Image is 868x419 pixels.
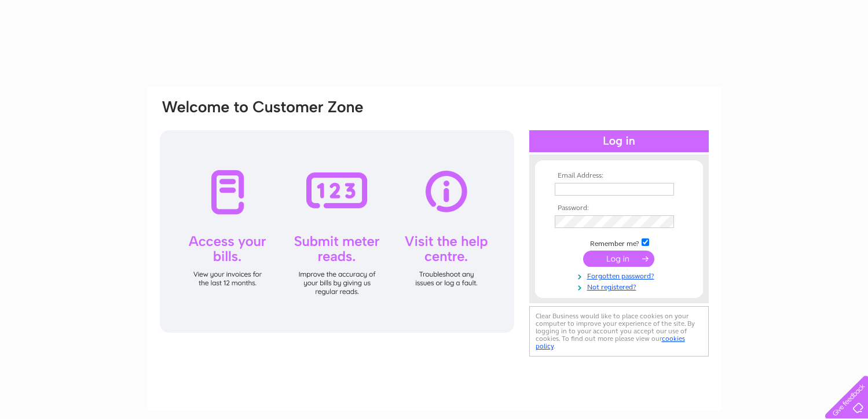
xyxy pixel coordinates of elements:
input: Submit [583,251,654,267]
a: Not registered? [555,281,686,292]
th: Password: [552,204,686,212]
th: Email Address: [552,172,686,180]
td: Remember me? [552,237,686,248]
a: cookies policy [536,335,685,350]
div: Clear Business would like to place cookies on your computer to improve your experience of the sit... [529,306,709,356]
a: Forgotten password? [555,270,686,281]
